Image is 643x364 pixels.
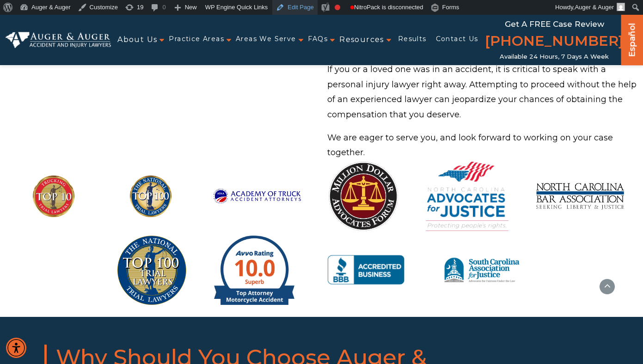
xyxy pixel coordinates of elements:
a: Contact Us [436,30,478,49]
span: About Us [117,30,157,50]
img: avvo-motorcycle [214,236,294,305]
a: [PHONE_NUMBER] [485,31,624,53]
img: South Carolina Association for Justice [438,236,526,305]
a: Areas We Serve [236,30,296,49]
a: Practice Areas [169,30,224,49]
span: Resources [339,30,384,50]
img: Top 100 Trial Lawyers [117,236,186,305]
p: We are eager to serve you, and look forward to working on your case together. [327,130,638,160]
img: North Carolina Bar Association [536,162,624,231]
img: BBB Accredited Business [322,236,410,305]
span: Get a FREE Case Review [505,19,604,29]
div: Focus keyphrase not set [335,5,340,10]
img: MillionDollarAdvocatesForum [329,162,398,231]
img: Auger & Auger Accident and Injury Lawyers Logo [6,32,111,48]
p: If you or a loved one was in an accident, it is critical to speak with a personal injury lawyer r... [327,62,638,122]
button: scroll to up [599,279,615,295]
div: Accessibility Menu [6,338,26,358]
a: Results [398,30,427,49]
span: Available 24 Hours, 7 Days a Week [500,53,609,61]
img: North Carolina Advocates for Justice [426,162,508,231]
a: FAQs [308,30,328,49]
img: Academy-of-Truck-Accident-Attorneys [213,162,301,231]
span: Auger & Auger [575,4,614,11]
a: Español [625,14,640,63]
